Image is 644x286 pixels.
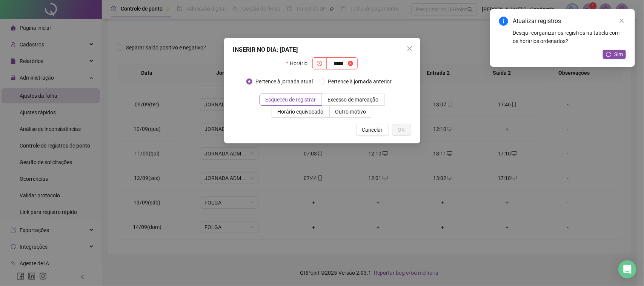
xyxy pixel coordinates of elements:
span: Outro motivo [335,109,366,115]
span: Horário equivocado [278,109,324,115]
div: Atualizar registros [513,17,626,26]
span: Cancelar [362,126,383,134]
div: Open Intercom Messenger [618,260,636,278]
span: Esqueceu de registrar [266,97,316,103]
span: Pertence à jornada atual [252,77,316,86]
span: Excesso de marcação [328,97,379,103]
button: Cancelar [356,124,389,136]
span: reload [606,52,611,57]
label: Horário [286,57,312,69]
span: clock-circle [317,61,322,66]
a: Close [618,17,626,25]
button: Close [404,42,416,54]
span: close [407,45,413,51]
span: close [619,18,624,23]
div: Deseja reorganizar os registros na tabela com os horários ordenados? [513,29,626,45]
span: info-circle [499,17,508,26]
span: Pertence à jornada anterior [325,77,395,86]
div: INSERIR NO DIA : [DATE] [233,45,411,54]
button: OK [392,124,411,136]
button: Sim [603,50,626,59]
span: Sim [614,50,623,58]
